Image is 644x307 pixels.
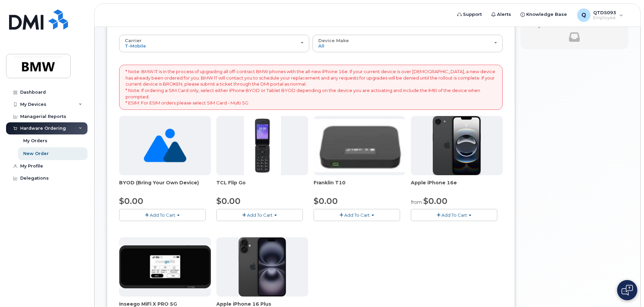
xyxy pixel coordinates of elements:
div: TCL Flip Go [216,179,308,193]
img: cut_small_inseego_5G.jpg [119,245,211,288]
small: from [411,199,422,205]
span: QTD5093 [593,10,616,15]
span: Support [463,11,482,18]
button: Carrier T-Mobile [119,35,309,52]
img: iphone_16_plus.png [239,237,286,297]
span: Add To Cart [247,212,273,218]
p: * Note: BMW IT is in the process of upgrading all off-contract BMW phones with the all-new iPhone... [126,68,496,106]
img: no_image_found-2caef05468ed5679b831cfe6fc140e25e0c280774317ffc20a367ab7fd17291e.png [144,116,186,175]
img: TCL_FLIP_MODE.jpg [244,116,281,175]
span: Alerts [497,11,511,18]
a: Knowledge Base [516,8,572,21]
span: All [318,43,324,49]
span: Device Make [318,38,349,43]
button: Device Make All [313,35,503,52]
span: Q [581,11,586,19]
button: Add To Cart [411,209,497,221]
button: Add To Cart [314,209,400,221]
span: $0.00 [423,196,448,206]
span: $0.00 [119,196,143,206]
div: Apple iPhone 16e [411,179,503,193]
span: Carrier [125,38,142,43]
span: $0.00 [314,196,338,206]
a: Alerts [487,8,516,21]
span: Add To Cart [150,212,175,218]
div: Franklin T10 [314,179,405,193]
button: Add To Cart [119,209,206,221]
img: iphone16e.png [433,116,481,175]
button: Add To Cart [216,209,303,221]
span: T-Mobile [125,43,146,49]
span: Knowledge Base [526,11,567,18]
div: BYOD (Bring Your Own Device) [119,179,211,193]
img: t10.jpg [314,119,405,172]
span: Employee [593,15,616,21]
div: QTD5093 [572,8,628,22]
img: Open chat [621,285,633,296]
span: Add To Cart [344,212,370,218]
span: Add To Cart [441,212,467,218]
a: Support [453,8,487,21]
span: $0.00 [216,196,241,206]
